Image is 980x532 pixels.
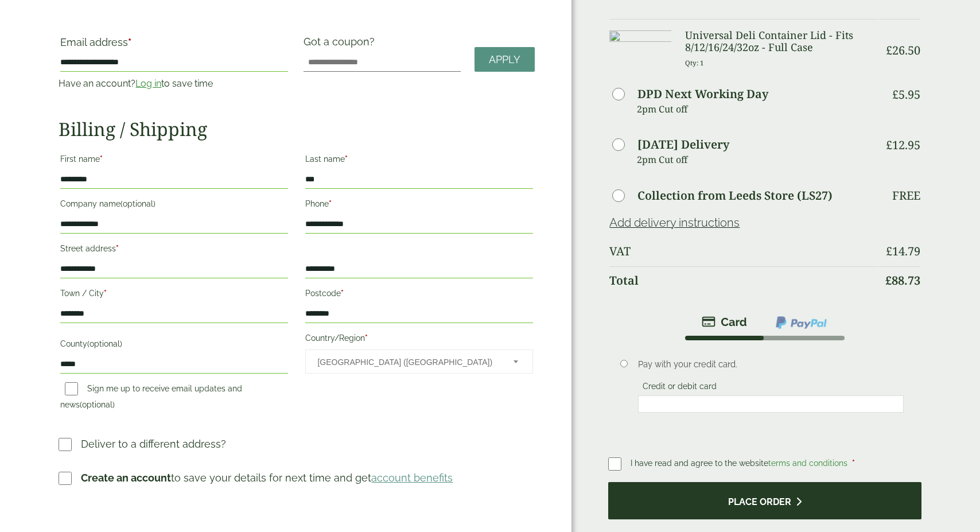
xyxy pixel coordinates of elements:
abbr: required [116,244,119,253]
p: Deliver to a different address? [81,436,226,452]
label: Last name [305,151,533,170]
label: Company name [60,196,288,215]
th: VAT [609,238,877,265]
bdi: 26.50 [886,42,920,58]
abbr: required [104,289,107,298]
iframe: Secure card payment input frame [641,399,900,409]
a: account benefits [371,472,453,484]
span: £ [885,273,892,288]
label: Phone [305,196,533,215]
a: terms and conditions [768,459,847,468]
abbr: required [852,459,855,468]
p: to save your details for next time and get [81,470,453,486]
abbr: required [365,333,368,343]
bdi: 5.95 [892,87,920,102]
h2: Billing / Shipping [59,118,535,140]
span: £ [886,137,892,153]
label: Collection from Leeds Store (LS27) [637,190,833,201]
bdi: 14.79 [886,243,920,259]
label: County [60,336,288,355]
p: Pay with your credit card. [638,358,904,371]
bdi: 88.73 [885,273,920,288]
abbr: required [128,36,131,48]
label: First name [60,151,288,170]
a: Add delivery instructions [609,216,740,230]
small: Qty: 1 [685,59,704,67]
span: (optional) [80,400,115,409]
abbr: required [345,154,348,164]
label: Street address [60,240,288,260]
p: 2pm Cut off [637,100,877,118]
label: Postcode [305,285,533,305]
span: (optional) [87,339,122,348]
a: Log in [135,78,161,89]
strong: Create an account [81,472,171,484]
th: Total [609,266,877,294]
abbr: required [329,199,332,208]
span: £ [892,87,899,102]
span: I have read and agree to the website [631,459,850,468]
label: Sign me up to receive email updates and news [60,384,242,413]
span: United Kingdom (UK) [317,350,498,374]
input: Sign me up to receive email updates and news(optional) [65,382,78,395]
abbr: required [341,289,344,298]
bdi: 12.95 [886,137,920,153]
a: Apply [475,47,535,72]
span: Country/Region [305,350,533,374]
img: stripe.png [702,315,747,329]
abbr: required [100,154,103,164]
span: (optional) [120,199,155,208]
label: Email address [60,37,288,53]
label: Got a coupon? [304,36,379,53]
label: DPD Next Working Day [637,88,768,100]
p: 2pm Cut off [637,151,877,168]
span: £ [886,243,892,259]
label: Country/Region [305,330,533,350]
h3: Universal Deli Container Lid - Fits 8/12/16/24/32oz - Full Case [685,29,877,54]
label: Credit or debit card [638,382,721,394]
label: [DATE] Delivery [637,139,729,150]
span: Apply [489,53,520,66]
button: Place order [608,482,921,519]
label: Town / City [60,285,288,305]
img: ppcp-gateway.png [775,315,828,330]
p: Free [892,189,920,203]
span: £ [886,42,892,58]
p: Have an account? to save time [59,77,290,91]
